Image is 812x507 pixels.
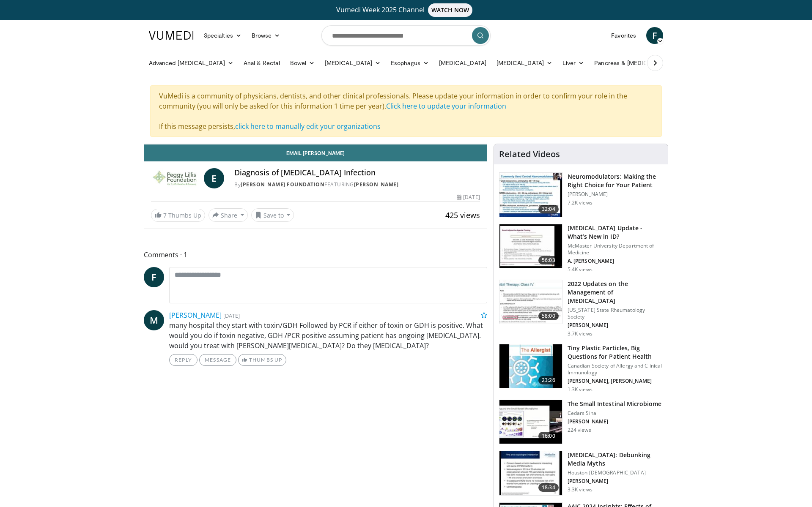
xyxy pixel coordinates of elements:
[538,432,559,440] span: 16:00
[568,199,593,206] p: 7.2K views
[568,330,593,337] p: 3.7K views
[568,418,662,425] p: [PERSON_NAME]
[499,400,562,444] img: a4533c32-ac42-4e3c-b0fe-1ae9caa6610f.150x105_q85_crop-smart_upscale.jpg
[234,181,480,188] div: By FEATURING
[499,224,562,268] img: 98142e78-5af4-4da4-a248-a3d154539079.150x105_q85_crop-smart_upscale.jpg
[321,25,491,46] input: Search topics, interventions
[568,400,662,408] h3: The Small Intestinal Microbiome
[457,194,480,201] div: [DATE]
[223,312,240,319] small: [DATE]
[151,209,205,222] a: 7 Thumbs Up
[568,307,663,320] p: [US_STATE] State Rheumatology Society
[568,486,593,493] p: 3.3K views
[589,55,688,71] a: Pancreas & [MEDICAL_DATA]
[150,85,662,137] div: VuMedi is a community of physicians, dentists, and other clinical professionals. Please update yo...
[285,55,320,71] a: Bowel
[499,172,663,217] a: 32:04 Neuromodulators: Making the Right Choice for Your Patient [PERSON_NAME] 7.2K views
[568,322,663,329] p: [PERSON_NAME]
[499,344,562,388] img: 70053798-998e-4f4b-930b-63d060999fdc.150x105_q85_crop-smart_upscale.jpg
[538,483,559,492] span: 18:34
[386,101,506,111] a: Click here to update your information
[568,427,591,433] p: 224 views
[499,149,560,159] h4: Related Videos
[568,469,663,476] p: Houston [DEMOGRAPHIC_DATA]
[208,208,248,222] button: Share
[499,280,562,324] img: 07e8cbaf-531a-483a-a574-edfd115eef37.150x105_q85_crop-smart_upscale.jpg
[144,144,487,144] video-js: Video Player
[538,312,559,320] span: 58:00
[234,168,480,177] h4: Diagnosis of [MEDICAL_DATA] Infection
[445,210,480,220] span: 425 views
[568,344,663,361] h3: Tiny Plastic Particles, Big Questions for Patient Health
[568,243,663,256] p: McMaster University Department of Medicine
[499,344,663,393] a: 23:26 Tiny Plastic Particles, Big Questions for Patient Health Canadian Society of Allergy and Cl...
[499,224,663,273] a: 56:03 [MEDICAL_DATA] Update - What’s New in ID? McMaster University Department of Medicine A. [PE...
[144,310,164,330] a: M
[491,55,557,71] a: [MEDICAL_DATA]
[538,205,559,213] span: 32:04
[144,55,239,71] a: Advanced [MEDICAL_DATA]
[169,320,487,351] p: many hospital they start with toxin/GDH Followed by PCR if either of toxin or GDH is positive. Wh...
[499,451,663,496] a: 18:34 [MEDICAL_DATA]: Debunking Media Myths Houston [DEMOGRAPHIC_DATA] [PERSON_NAME] 3.3K views
[199,27,247,44] a: Specialties
[239,55,285,71] a: Anal & Rectal
[538,376,559,384] span: 23:26
[568,386,593,393] p: 1.3K views
[235,122,381,131] a: click here to manually edit your organizations
[169,311,222,320] a: [PERSON_NAME]
[568,478,663,485] p: [PERSON_NAME]
[538,256,559,264] span: 56:03
[568,258,663,264] p: A. [PERSON_NAME]
[386,55,434,71] a: Esophagus
[606,27,641,44] a: Favorites
[568,378,663,384] p: [PERSON_NAME], [PERSON_NAME]
[568,410,662,417] p: Cedars Sinai
[568,363,663,376] p: Canadian Society of Allergy and Clinical Immunology
[320,55,386,71] a: [MEDICAL_DATA]
[568,224,663,241] h3: [MEDICAL_DATA] Update - What’s New in ID?
[568,172,663,189] h3: Neuromodulators: Making the Right Choice for Your Patient
[150,3,662,17] a: Vumedi Week 2025 ChannelWATCH NOW
[499,451,562,495] img: 4f7dad9e-3940-4d85-ae6d-738c7701fc76.150x105_q85_crop-smart_upscale.jpg
[568,191,663,198] p: [PERSON_NAME]
[151,168,200,188] img: Peggy Lillis Foundation
[247,27,285,44] a: Browse
[204,168,224,188] a: E
[169,354,198,366] a: Reply
[434,55,491,71] a: [MEDICAL_DATA]
[568,451,663,468] h3: [MEDICAL_DATA]: Debunking Media Myths
[238,354,286,366] a: Thumbs Up
[251,208,294,222] button: Save to
[144,144,487,161] a: Email [PERSON_NAME]
[499,173,562,217] img: c38ea237-a186-42d0-a976-9c7e81fc47ab.150x105_q85_crop-smart_upscale.jpg
[499,400,663,444] a: 16:00 The Small Intestinal Microbiome Cedars Sinai [PERSON_NAME] 224 views
[144,267,164,287] a: F
[428,3,473,17] span: WATCH NOW
[199,354,236,366] a: Message
[241,181,324,188] a: [PERSON_NAME] Foundation
[499,280,663,337] a: 58:00 2022 Updates on the Management of [MEDICAL_DATA] [US_STATE] State Rheumatology Society [PER...
[557,55,589,71] a: Liver
[354,181,399,188] a: [PERSON_NAME]
[149,31,194,40] img: VuMedi Logo
[568,280,663,305] h3: 2022 Updates on the Management of [MEDICAL_DATA]
[646,27,663,44] a: F
[163,211,167,219] span: 7
[568,266,593,273] p: 5.4K views
[144,249,487,260] span: Comments 1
